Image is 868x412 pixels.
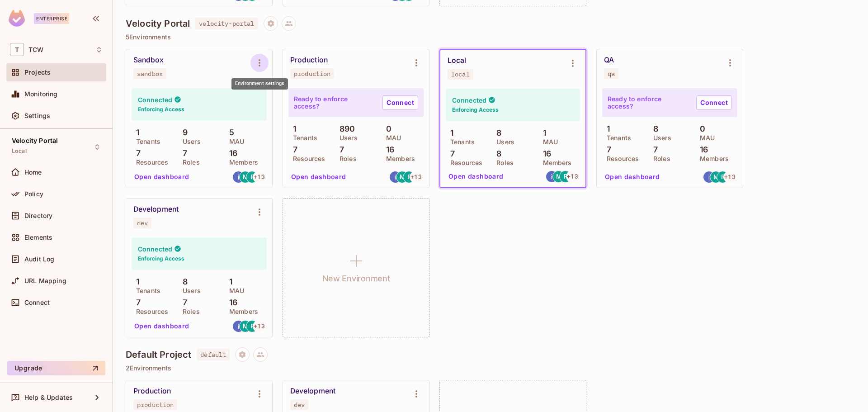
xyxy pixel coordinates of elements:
[288,134,317,142] p: Tenants
[602,124,610,133] p: 1
[28,46,43,53] span: Workspace: TCW
[294,70,330,77] div: production
[492,128,501,137] p: 8
[243,174,248,180] span: M
[407,54,425,72] button: Environment settings
[133,205,179,214] div: Development
[131,319,193,333] button: Open dashboard
[538,138,558,146] p: MAU
[250,323,255,329] span: R
[178,159,200,166] p: Roles
[696,95,732,110] a: Connect
[538,159,572,166] p: Members
[34,13,69,24] div: Enterprise
[294,401,305,408] div: dev
[250,385,269,403] button: Environment settings
[132,159,168,166] p: Resources
[390,171,401,183] img: igademoia@gmail.com
[132,287,160,294] p: Tenants
[9,10,25,27] img: SReyMgAAAABJRU5ErkJggg==
[335,145,344,154] p: 7
[721,174,725,180] span: R
[138,255,184,263] h6: Enforcing Access
[322,272,390,285] h1: New Environment
[132,298,141,307] p: 7
[178,277,188,286] p: 8
[197,349,230,360] span: default
[137,401,174,408] div: production
[250,54,269,72] button: Environment settings
[649,155,670,162] p: Roles
[695,155,729,162] p: Members
[178,287,201,294] p: Users
[126,33,855,41] p: 5 Environments
[695,124,705,133] p: 0
[126,18,190,29] h4: Velocity Portal
[225,159,258,166] p: Members
[132,138,160,145] p: Tenants
[382,145,394,154] p: 16
[445,169,507,184] button: Open dashboard
[288,155,325,162] p: Resources
[695,145,708,154] p: 16
[290,387,335,396] div: Development
[138,245,172,253] h4: Connected
[250,203,269,221] button: Environment settings
[225,287,244,294] p: MAU
[138,95,172,104] h4: Connected
[24,394,73,401] span: Help & Updates
[7,361,105,375] button: Upgrade
[703,171,715,183] img: igademoia@gmail.com
[24,190,43,198] span: Policy
[178,308,200,315] p: Roles
[446,149,455,158] p: 7
[225,138,244,145] p: MAU
[178,138,201,145] p: Users
[538,128,546,137] p: 1
[602,155,639,162] p: Resources
[137,70,163,77] div: sandbox
[24,90,58,98] span: Monitoring
[335,155,357,162] p: Roles
[446,138,475,146] p: Tenants
[133,387,171,396] div: Production
[382,155,415,162] p: Members
[556,173,561,180] span: M
[225,298,237,307] p: 16
[131,170,193,184] button: Open dashboard
[225,128,234,137] p: 5
[288,145,297,154] p: 7
[12,147,27,155] span: Local
[235,352,250,360] span: Project settings
[250,174,255,180] span: R
[608,70,615,77] div: qa
[564,173,568,180] span: R
[24,277,66,284] span: URL Mapping
[649,134,671,142] p: Users
[382,95,418,110] a: Connect
[335,134,358,142] p: Users
[448,56,466,65] div: Local
[567,173,578,180] span: + 13
[178,298,187,307] p: 7
[407,174,411,180] span: R
[225,277,232,286] p: 1
[546,171,557,182] img: igademoia@gmail.com
[132,149,141,158] p: 7
[451,71,470,78] div: local
[133,56,164,65] div: Sandbox
[608,95,689,110] p: Ready to enforce access?
[10,43,24,56] span: T
[231,78,288,90] div: Environment settings
[446,128,453,137] p: 1
[24,169,42,176] span: Home
[602,134,631,142] p: Tenants
[649,145,658,154] p: 7
[254,323,264,329] span: + 13
[288,124,296,133] p: 1
[12,137,58,144] span: Velocity Portal
[24,299,50,306] span: Connect
[137,219,148,227] div: dev
[290,56,328,65] div: Production
[335,124,355,133] p: 890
